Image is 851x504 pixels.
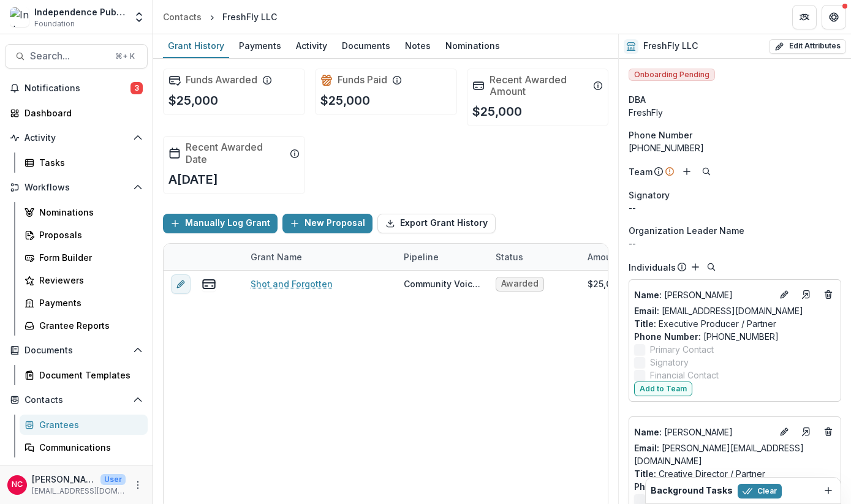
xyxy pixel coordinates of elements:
a: Activity [291,34,332,58]
span: Activity [25,133,128,143]
p: [PHONE_NUMBER] [634,330,836,343]
div: Notes [400,37,436,55]
span: Email: [634,306,659,316]
button: Add [679,164,694,179]
span: Phone Number [629,129,692,141]
button: Manually Log Grant [163,214,278,233]
h2: Funds Paid [338,74,387,86]
div: [PHONE_NUMBER] [629,141,841,154]
span: Phone Number : [634,331,701,342]
a: Nominations [441,34,505,58]
div: Pipeline [396,250,446,263]
button: Open Contacts [5,390,148,410]
span: Awarded [501,279,539,289]
a: Document Templates [20,365,148,385]
span: Name : [634,427,662,437]
span: Phone Number : [634,481,701,492]
span: Signatory [629,189,670,201]
div: Community Voices [404,277,481,290]
span: Name : [634,290,662,300]
button: Partners [792,5,817,29]
nav: breadcrumb [158,8,282,26]
a: Reviewers [20,270,148,290]
button: Export Grant History [377,214,496,233]
span: Title : [634,318,656,329]
div: Form Builder [39,251,138,264]
div: Status [488,250,531,263]
button: Open Activity [5,128,148,148]
button: Edit [777,287,792,302]
div: Reviewers [39,274,138,287]
a: Go to contact [796,285,816,304]
button: Deletes [821,424,836,439]
button: edit [171,274,191,293]
span: 3 [130,82,143,94]
span: Organization Leader Name [629,224,744,237]
p: Creative Director / Partner [634,467,836,480]
h2: Recent Awarded Amount [490,74,589,97]
div: Tasks [39,156,138,169]
div: Communications [39,441,138,454]
img: Independence Public Media Foundation [10,7,29,27]
span: Notifications [25,83,130,94]
h2: FreshFly LLC [643,41,698,51]
p: A[DATE] [168,170,218,189]
div: Nominations [441,37,505,55]
span: Email: [634,443,659,453]
a: Notes [400,34,436,58]
div: Grantee Reports [39,319,138,332]
button: Add [688,260,703,274]
div: Contacts [163,10,202,23]
a: Payments [20,293,148,313]
div: Grantees [39,418,138,431]
button: Get Help [822,5,846,29]
div: Status [488,244,580,270]
button: More [130,478,145,492]
a: Proposals [20,225,148,245]
span: Documents [25,345,128,356]
div: Pipeline [396,244,488,270]
div: Payments [234,37,286,55]
button: Dismiss [821,483,836,498]
a: Form Builder [20,247,148,268]
p: [PERSON_NAME] [634,426,772,438]
p: Executive Producer / Partner [634,317,836,330]
a: Documents [337,34,395,58]
span: Financial Contact [650,369,719,382]
div: Activity [291,37,332,55]
a: Tasks [20,152,148,173]
div: Nominations [39,206,138,219]
span: Signatory [650,356,689,369]
p: -- [629,237,841,250]
div: $25,000 [588,277,622,290]
div: Proposals [39,228,138,241]
p: [PHONE_NUMBER] [634,480,836,493]
button: view-payments [202,276,216,291]
a: Grantees [20,415,148,435]
p: User [100,474,126,485]
div: Independence Public Media Foundation [34,6,126,18]
button: Search [704,260,719,274]
button: Open entity switcher [130,5,148,29]
div: ⌘ + K [113,50,137,63]
a: Email: [PERSON_NAME][EMAIL_ADDRESS][DOMAIN_NAME] [634,442,836,467]
div: Grant Name [243,250,309,263]
div: Grant Name [243,244,396,270]
div: -- [629,201,841,214]
button: Search... [5,44,148,69]
h2: Funds Awarded [186,74,257,86]
h2: Background Tasks [651,486,733,496]
button: Edit [777,424,792,439]
p: [PERSON_NAME] [634,288,772,301]
a: Payments [234,34,286,58]
button: Edit Attributes [769,39,846,54]
button: Open Data & Reporting [5,462,148,482]
p: $25,000 [472,102,522,121]
button: Open Documents [5,340,148,360]
div: Document Templates [39,369,138,382]
a: Name: [PERSON_NAME] [634,426,772,438]
a: Contacts [158,8,206,26]
span: Onboarding Pending [629,69,715,81]
button: New Proposal [282,214,373,233]
div: Documents [337,37,395,55]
